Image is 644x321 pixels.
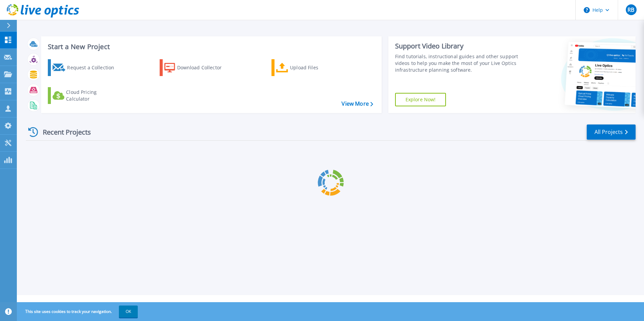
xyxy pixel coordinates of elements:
div: Find tutorials, instructional guides and other support videos to help you make the most of your L... [395,53,521,73]
span: RB [627,7,634,12]
span: This site uses cookies to track your navigation. [19,306,138,318]
div: Download Collector [177,61,231,74]
div: Support Video Library [395,42,521,50]
a: Request a Collection [48,59,123,76]
a: All Projects [587,124,636,140]
div: Request a Collection [67,61,121,74]
a: Download Collector [160,59,235,76]
button: OK [119,306,138,318]
a: Explore Now! [395,93,446,106]
a: View More [342,101,373,107]
div: Recent Projects [26,124,100,140]
div: Cloud Pricing Calculator [66,89,120,102]
a: Upload Files [271,59,347,76]
h3: Start a New Project [48,43,373,50]
div: Upload Files [290,61,344,74]
a: Cloud Pricing Calculator [48,87,123,104]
